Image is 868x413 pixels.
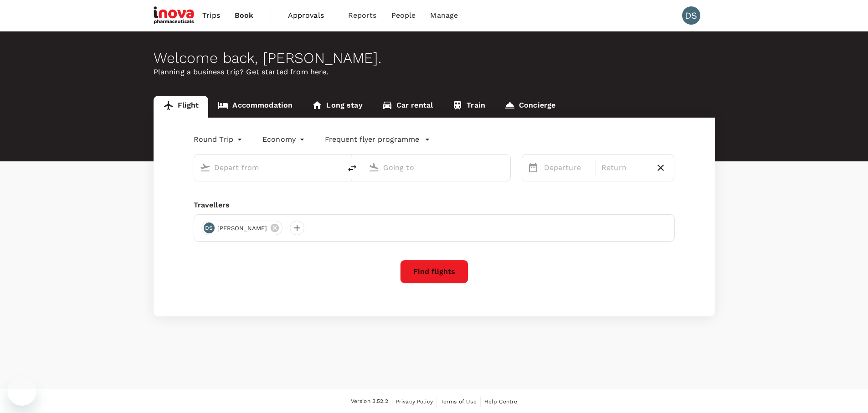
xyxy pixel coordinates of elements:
a: Concierge [495,96,565,118]
p: Departure [544,162,590,173]
span: Trips [202,10,220,21]
span: Reports [348,10,377,21]
span: Approvals [288,10,334,21]
div: DS [682,6,700,25]
span: Manage [430,10,458,21]
img: iNova Pharmaceuticals [154,5,195,26]
div: DS [204,222,215,233]
p: Planning a business trip? Get started from here. [154,67,715,77]
button: Find flights [400,260,468,284]
div: Economy [262,132,307,147]
span: Book [235,10,254,21]
span: Privacy Policy [396,398,433,405]
div: Round Trip [194,132,245,147]
div: Travellers [194,200,675,211]
a: Privacy Policy [396,397,433,407]
input: Depart from [214,160,322,175]
button: Open [504,166,506,168]
a: Flight [154,96,209,118]
button: Frequent flyer programme [325,134,430,145]
a: Accommodation [208,96,302,118]
span: People [391,10,416,21]
span: Version 3.52.2 [351,397,388,406]
p: Frequent flyer programme [325,134,419,145]
a: Car rental [372,96,443,118]
a: Help Centre [484,397,518,407]
button: Open [335,166,337,168]
div: Welcome back , [PERSON_NAME] . [154,50,715,67]
button: delete [341,157,363,179]
div: DS[PERSON_NAME] [201,221,283,235]
a: Long stay [302,96,372,118]
p: Return [601,162,647,173]
span: Help Centre [484,398,518,405]
span: Terms of Use [441,398,477,405]
a: Terms of Use [441,397,477,407]
input: Going to [383,160,491,175]
span: [PERSON_NAME] [212,224,273,233]
iframe: Button to launch messaging window [7,377,36,406]
a: Train [442,96,495,118]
